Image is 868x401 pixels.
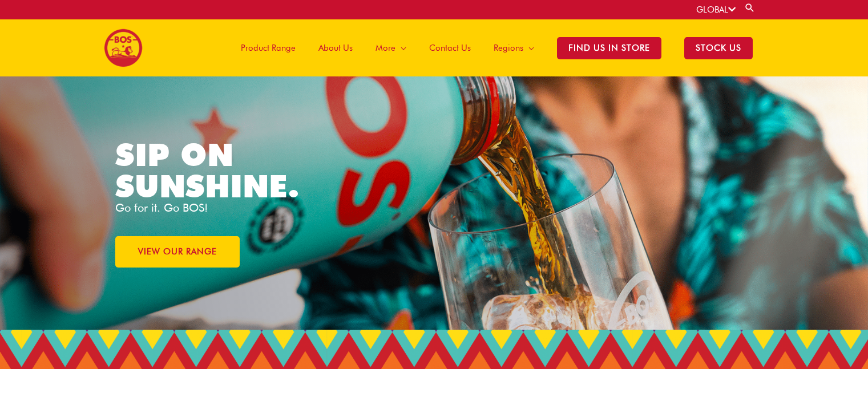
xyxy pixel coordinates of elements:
[229,19,307,76] a: Product Range
[318,31,353,65] span: About Us
[138,248,217,256] span: VIEW OUR RANGE
[115,139,348,202] h1: SIP ON SUNSHINE.
[221,19,764,76] nav: Site Navigation
[482,19,546,76] a: Regions
[494,31,523,65] span: Regions
[115,236,240,268] a: VIEW OUR RANGE
[557,37,661,59] span: Find Us in Store
[418,19,482,76] a: Contact Us
[104,29,143,67] img: BOS logo finals-200px
[684,37,753,59] span: STOCK US
[241,31,296,65] span: Product Range
[429,31,471,65] span: Contact Us
[115,202,434,213] p: Go for it. Go BOS!
[546,19,673,76] a: Find Us in Store
[307,19,364,76] a: About Us
[673,19,764,76] a: STOCK US
[696,5,736,15] a: GLOBAL
[376,31,395,65] span: More
[364,19,418,76] a: More
[744,2,756,13] a: Search button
